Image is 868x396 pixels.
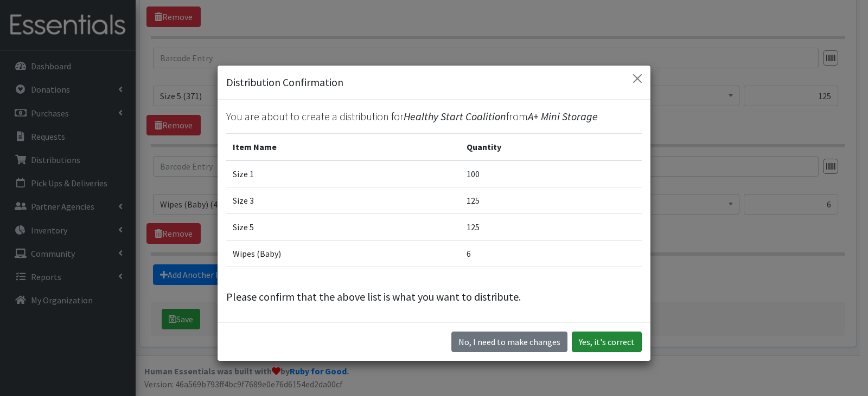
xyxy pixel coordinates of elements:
[226,74,343,90] h5: Distribution Confirmation
[528,109,598,123] span: A+ Mini Storage
[226,108,642,125] p: You are about to create a distribution for from
[460,241,642,267] td: 6
[460,134,642,161] th: Quantity
[460,187,642,214] td: 125
[572,332,642,352] button: Yes, it's correct
[451,332,567,352] button: No I need to make changes
[404,109,506,123] span: Healthy Start Coalition
[629,70,646,87] button: Close
[226,241,460,267] td: Wipes (Baby)
[460,214,642,241] td: 125
[226,214,460,241] td: Size 5
[226,134,460,161] th: Item Name
[226,187,460,214] td: Size 3
[226,160,460,187] td: Size 1
[226,289,642,305] p: Please confirm that the above list is what you want to distribute.
[460,160,642,187] td: 100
